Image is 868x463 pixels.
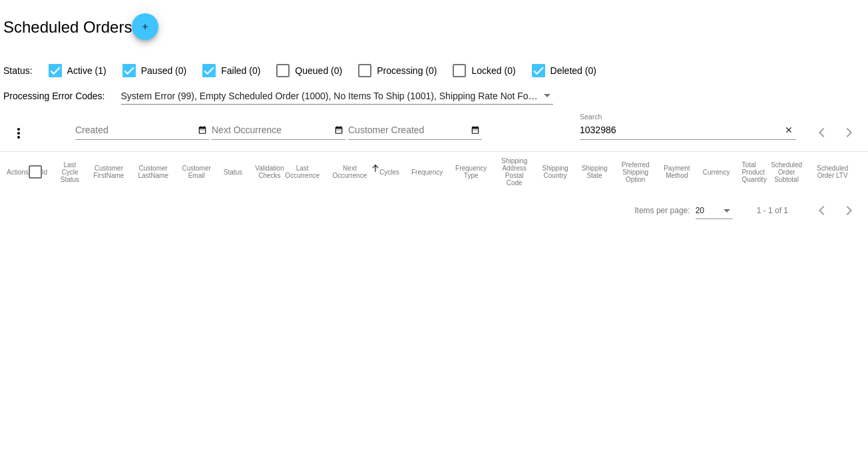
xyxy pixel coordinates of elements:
[377,63,437,79] span: Processing (0)
[815,165,849,179] button: Change sorting for LifetimeValue
[620,161,651,183] button: Change sorting for PreferredShippingOption
[580,125,782,136] input: Search
[696,206,704,215] span: 20
[769,161,804,183] button: Change sorting for Subtotal
[182,165,212,179] button: Change sorting for CustomerEmail
[3,65,33,76] span: Status:
[663,165,691,179] button: Change sorting for PaymentMethod.Type
[212,125,331,136] input: Next Occurrence
[121,88,554,105] mat-select: Filter by Processing Error Codes
[7,152,29,192] mat-header-cell: Actions
[67,63,107,79] span: Active (1)
[742,152,769,192] mat-header-cell: Total Product Quantity
[93,165,125,179] button: Change sorting for CustomerFirstName
[3,13,158,40] h2: Scheduled Orders
[221,63,260,79] span: Failed (0)
[703,168,730,176] button: Change sorting for CurrencyIso
[634,206,690,215] div: Items per page:
[809,197,836,224] button: Previous page
[757,206,788,215] div: 1 - 1 of 1
[696,207,733,216] mat-select: Items per page:
[379,168,399,176] button: Change sorting for Cycles
[137,22,153,38] mat-icon: add
[348,125,468,136] input: Customer Created
[224,168,242,176] button: Change sorting for Status
[541,165,568,179] button: Change sorting for ShippingCountry
[334,125,343,136] mat-icon: date_range
[471,125,480,136] mat-icon: date_range
[332,165,367,179] button: Change sorting for NextOccurrenceUtc
[809,119,836,146] button: Previous page
[137,165,170,179] button: Change sorting for CustomerLastName
[836,119,863,146] button: Next page
[581,165,608,179] button: Change sorting for ShippingState
[198,125,207,136] mat-icon: date_range
[42,168,47,176] button: Change sorting for Id
[550,63,596,79] span: Deleted (0)
[782,124,796,138] button: Clear
[471,63,515,79] span: Locked (0)
[784,125,793,136] mat-icon: close
[285,165,320,179] button: Change sorting for LastOccurrenceUtc
[75,125,195,136] input: Created
[11,125,27,141] mat-icon: more_vert
[59,161,81,183] button: Change sorting for LastProcessingCycleId
[295,63,342,79] span: Queued (0)
[3,91,105,101] span: Processing Error Codes:
[254,152,285,192] mat-header-cell: Validation Checks
[141,63,186,79] span: Paused (0)
[836,197,863,224] button: Next page
[455,165,487,179] button: Change sorting for FrequencyType
[411,168,443,176] button: Change sorting for Frequency
[499,157,529,187] button: Change sorting for ShippingPostcode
